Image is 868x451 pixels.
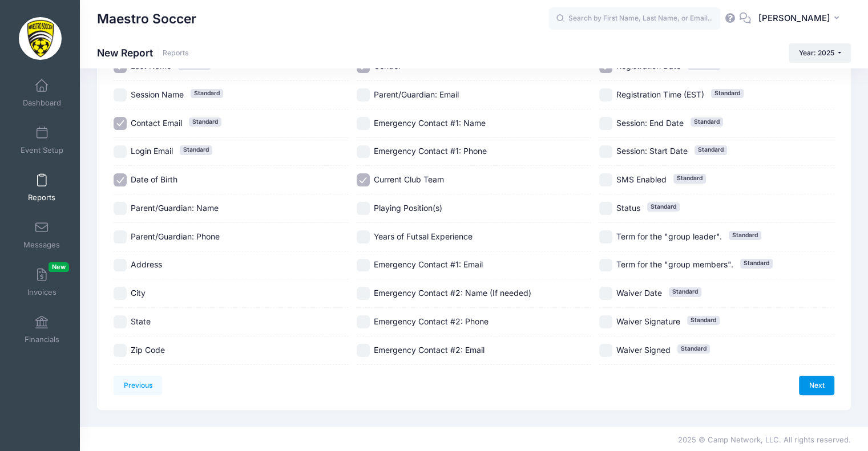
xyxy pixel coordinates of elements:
button: Year: 2025 [789,43,851,63]
a: Dashboard [15,73,69,113]
span: City [131,288,146,298]
span: Standard [191,89,223,98]
span: Standard [677,344,710,354]
span: Waiver Signed [616,345,671,355]
img: Maestro Soccer [19,17,62,60]
h1: Maestro Soccer [97,6,196,32]
span: New [49,262,69,272]
span: Parent/Guardian: Phone [131,231,220,241]
input: StatusStandard [599,202,612,215]
span: Standard [691,117,723,127]
span: Emergency Contact #2: Name (If needed) [374,288,531,298]
input: Term for the "group leader".Standard [599,230,612,243]
span: Registration Time (EST) [616,90,704,99]
span: Emergency Contact #1: Name [374,118,486,128]
input: Emergency Contact #1: Name [357,117,370,130]
span: [PERSON_NAME] [758,12,830,25]
span: Invoices [27,287,56,297]
span: Standard [687,316,720,325]
button: [PERSON_NAME] [751,6,851,32]
input: Waiver SignatureStandard [599,315,612,328]
span: Status [616,203,640,213]
span: Current Club Team [374,174,444,184]
input: State [114,315,127,328]
input: Session NameStandard [114,88,127,101]
span: Session: End Date [616,118,684,128]
a: Financials [15,310,69,350]
span: Event Setup [21,145,63,155]
span: Emergency Contact #1: Phone [374,146,487,156]
h1: New Report [97,47,189,59]
input: Parent/Guardian: Email [357,88,370,101]
span: 2025 © Camp Network, LLC. All rights reserved. [678,435,851,444]
input: Registration Time (EST)Standard [599,88,612,101]
span: Term for the "group leader". [616,231,722,241]
span: Contact Email [131,118,182,128]
span: Zip Code [131,345,165,355]
span: Standard [180,145,212,155]
input: Zip Code [114,344,127,357]
span: Emergency Contact #2: Phone [374,316,488,326]
input: Waiver DateStandard [599,287,612,300]
span: Reports [28,193,55,202]
input: Search by First Name, Last Name, or Email... [549,7,720,30]
input: Address [114,259,127,272]
span: Standard [669,287,701,296]
span: Standard [695,145,727,155]
span: Emergency Contact #2: Email [374,345,485,355]
input: SMS EnabledStandard [599,173,612,186]
span: Session Name [131,90,184,99]
span: State [131,316,151,326]
span: Standard [189,117,221,127]
input: Date of Birth [114,173,127,186]
a: Next [799,376,834,395]
input: Session: End DateStandard [599,117,612,130]
span: Date of Birth [131,174,177,184]
input: Emergency Contact #2: Name (If needed) [357,287,370,300]
input: Session: Start DateStandard [599,145,612,159]
span: Standard [647,202,680,212]
input: Current Club Team [357,173,370,186]
span: Emergency Contact #1: Email [374,259,483,269]
span: Messages [23,240,60,250]
span: Year: 2025 [799,48,834,57]
input: Emergency Contact #1: Email [357,259,370,272]
input: Emergency Contact #2: Email [357,344,370,357]
a: Reports [163,49,189,58]
span: Playing Position(s) [374,203,442,213]
input: Waiver SignedStandard [599,344,612,357]
span: Dashboard [23,98,61,108]
a: Previous [114,376,162,395]
input: City [114,287,127,300]
input: Parent/Guardian: Phone [114,230,127,243]
span: Standard [740,259,773,268]
input: Playing Position(s) [357,202,370,215]
span: Parent/Guardian: Name [131,203,219,213]
input: Login EmailStandard [114,145,127,159]
span: Address [131,259,162,269]
input: Emergency Contact #1: Phone [357,145,370,159]
span: Years of Futsal Experience [374,231,473,241]
a: Reports [15,168,69,208]
input: Parent/Guardian: Name [114,202,127,215]
span: Parent/Guardian: Email [374,90,459,99]
span: Login Email [131,146,173,156]
input: Contact EmailStandard [114,117,127,130]
span: Waiver Date [616,288,662,298]
span: Term for the "group members". [616,259,733,269]
a: Messages [15,215,69,255]
span: Standard [711,89,744,98]
span: SMS Enabled [616,174,667,184]
a: Event Setup [15,120,69,160]
input: Years of Futsal Experience [357,230,370,243]
a: InvoicesNew [15,262,69,302]
input: Emergency Contact #2: Phone [357,315,370,328]
span: Standard [673,174,706,183]
span: Session: Start Date [616,146,688,156]
span: Waiver Signature [616,316,680,326]
span: Financials [25,335,59,344]
span: Standard [729,231,761,240]
input: Term for the "group members".Standard [599,259,612,272]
